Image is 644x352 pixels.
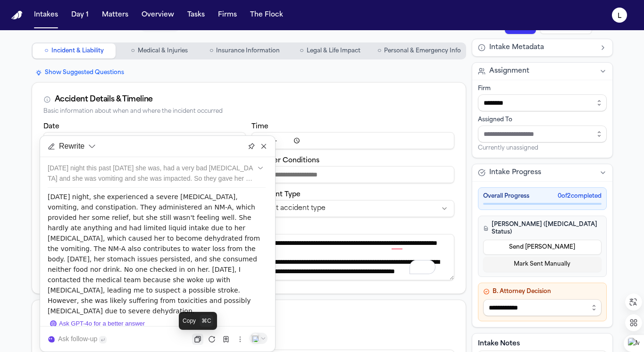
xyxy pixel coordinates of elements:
[251,157,319,164] label: Weather Conditions
[478,116,607,124] div: Assigned To
[43,108,454,115] div: Basic information about when and where the incident occurred
[307,47,360,55] span: Legal & Life Impact
[472,164,612,181] button: Intake Progress
[43,123,59,130] label: Date
[131,46,135,56] span: ○
[478,85,607,92] div: Firm
[209,46,213,56] span: ○
[483,288,602,295] h4: B. Attorney Decision
[558,193,602,200] span: 0 of 2 completed
[43,132,246,149] input: Incident date
[33,43,116,59] button: Go to Incident & Liability
[489,67,529,76] span: Assignment
[251,166,454,183] input: Weather conditions
[478,339,607,349] label: Intake Notes
[251,132,454,149] input: Incident time
[478,144,538,152] span: Currently unassigned
[478,94,607,111] input: Select firm
[214,7,241,24] button: Firms
[472,39,612,56] button: Intake Metadata
[67,7,92,24] button: Day 1
[11,11,23,20] img: Finch Logo
[138,47,188,55] span: Medical & Injuries
[11,11,23,20] a: Home
[30,7,62,24] button: Intakes
[384,47,461,55] span: Personal & Emergency Info
[483,221,602,236] h4: [PERSON_NAME] ([MEDICAL_DATA] Status)
[377,46,381,56] span: ○
[32,67,128,78] button: Show Suggested Questions
[216,47,280,55] span: Insurance Information
[98,7,132,24] button: Matters
[489,43,544,52] span: Intake Metadata
[117,43,201,59] button: Go to Medical & Injuries
[55,94,153,105] div: Accident Details & Timeline
[483,193,529,200] span: Overall Progress
[300,46,303,56] span: ○
[138,7,178,24] button: Overview
[184,7,209,24] button: Tasks
[251,123,268,130] label: Time
[472,63,612,80] button: Assignment
[483,257,602,272] button: Mark Sent Manually
[44,46,48,56] span: ○
[374,43,465,59] button: Go to Personal & Emergency Info
[246,7,287,24] button: The Flock
[288,43,372,59] button: Go to Legal & Life Impact
[478,126,607,142] input: Assign to staff member
[203,43,286,59] button: Go to Insurance Information
[483,240,602,255] button: Send [PERSON_NAME]
[51,47,104,55] span: Incident & Liability
[489,168,541,177] span: Intake Progress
